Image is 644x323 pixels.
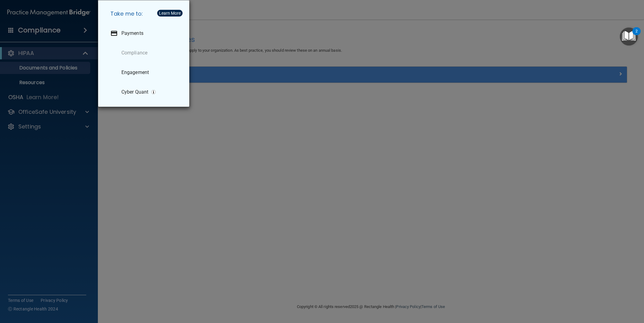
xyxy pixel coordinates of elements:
div: 2 [635,31,638,39]
p: Engagement [121,69,149,76]
a: Cyber Quant [105,84,184,101]
p: Cyber Quant [121,89,148,95]
h5: Take me to: [105,5,184,22]
div: Learn More [159,11,181,15]
button: Learn More [157,10,183,17]
iframe: Drift Widget Chat Controller [538,280,637,304]
button: Open Resource Center, 2 new notifications [620,28,638,46]
a: Compliance [105,44,184,61]
p: Payments [121,30,143,36]
a: Payments [105,25,184,42]
a: Engagement [105,64,184,81]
